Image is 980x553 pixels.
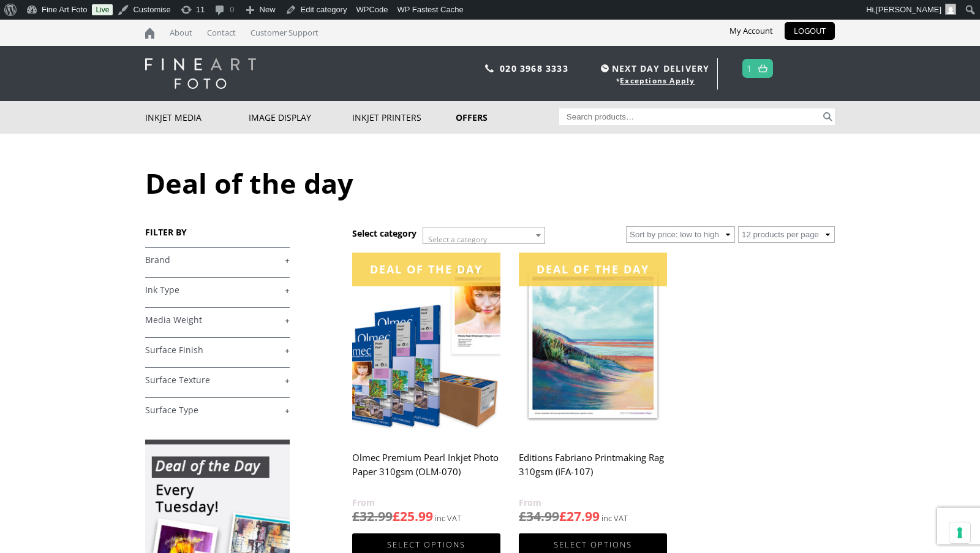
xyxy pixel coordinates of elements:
[393,508,400,525] span: £
[244,20,325,46] a: Customer Support
[164,20,198,46] a: About
[500,63,568,74] a: 020 3968 3333
[352,508,393,525] bdi: 32.99
[601,64,609,72] img: time.svg
[519,508,559,525] bdi: 34.99
[428,234,487,245] span: Select a category
[249,101,352,134] a: Image Display
[519,253,667,525] a: Deal of the day Editions Fabriano Printmaking Rag 310gsm (IFA-107) £34.99£27.99
[92,4,113,15] a: Live
[559,109,821,125] input: Search products…
[145,254,290,266] a: +
[145,405,290,416] a: +
[620,75,695,86] a: Exceptions Apply
[145,345,290,356] a: +
[949,522,970,543] button: Your consent preferences for tracking technologies
[145,101,249,134] a: Inkjet Media
[145,367,290,392] h4: Surface Texture
[352,508,360,525] span: £
[456,101,559,134] a: Offers
[145,397,290,422] h4: Surface Type
[145,58,256,89] img: logo-white.svg
[519,253,667,286] div: Deal of the day
[145,247,290,272] h4: Brand
[145,315,290,326] a: +
[145,337,290,362] h4: Surface Finish
[352,253,500,286] div: Deal of the day
[747,59,752,77] a: 1
[145,375,290,386] a: +
[352,227,417,239] h3: Select category
[559,508,567,525] span: £
[352,253,500,525] a: Deal of the day Olmec Premium Pearl Inkjet Photo Paper 310gsm (OLM-070) £32.99£25.99
[145,307,290,332] h4: Media Weight
[201,20,242,46] a: Contact
[393,508,433,525] bdi: 25.99
[785,22,835,40] a: LOGOUT
[876,5,941,14] span: [PERSON_NAME]
[598,61,709,75] span: NEXT DAY DELIVERY
[145,226,290,238] h3: FILTER BY
[626,226,735,243] select: Shop order
[352,446,500,495] h2: Olmec Premium Pearl Inkjet Photo Paper 310gsm (OLM-070)
[145,164,835,202] h1: Deal of the day
[720,22,782,40] a: My Account
[758,64,767,72] img: basket.svg
[559,508,600,525] bdi: 27.99
[352,253,500,438] img: Olmec Premium Pearl Inkjet Photo Paper 310gsm (OLM-070)
[145,277,290,302] h4: Ink Type
[821,109,835,125] button: Search
[519,508,526,525] span: £
[519,253,667,438] img: Editions Fabriano Printmaking Rag 310gsm (IFA-107)
[519,446,667,495] h2: Editions Fabriano Printmaking Rag 310gsm (IFA-107)
[352,101,456,134] a: Inkjet Printers
[485,64,494,72] img: phone.svg
[145,284,290,296] a: +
